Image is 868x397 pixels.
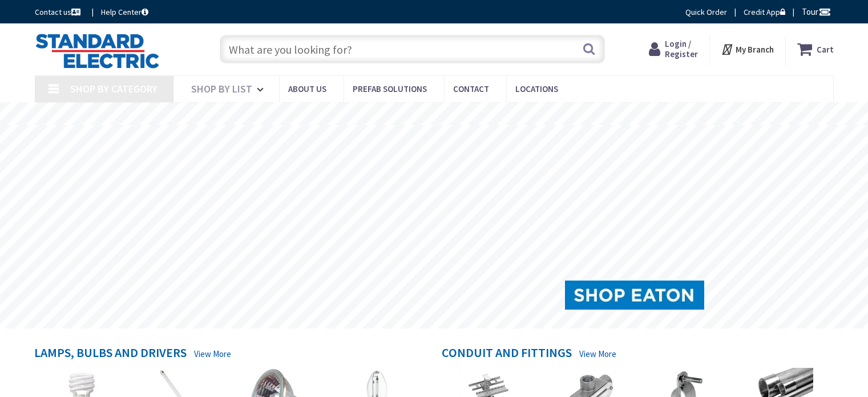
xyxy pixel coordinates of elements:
[101,6,148,18] a: Help Center
[817,39,834,59] strong: Cart
[220,35,605,63] input: What are you looking for?
[736,44,774,55] strong: My Branch
[797,39,834,59] a: Cart
[34,346,187,362] h4: Lamps, Bulbs and Drivers
[685,6,727,18] a: Quick Order
[288,83,326,94] span: About Us
[353,83,427,94] span: Prefab Solutions
[254,109,615,121] rs-layer: Coronavirus: Our Commitment to Our Employees and Customers
[194,348,231,360] a: View More
[70,82,158,95] span: Shop By Category
[579,348,616,360] a: View More
[453,83,489,94] span: Contact
[442,346,572,362] h4: Conduit and Fittings
[191,82,252,95] span: Shop By List
[802,6,831,17] span: Tour
[35,33,160,69] img: Standard Electric
[35,6,83,18] a: Contact us
[744,6,785,18] a: Credit App
[515,83,558,94] span: Locations
[721,39,774,59] div: My Branch
[649,39,698,59] a: Login / Register
[665,38,698,59] span: Login / Register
